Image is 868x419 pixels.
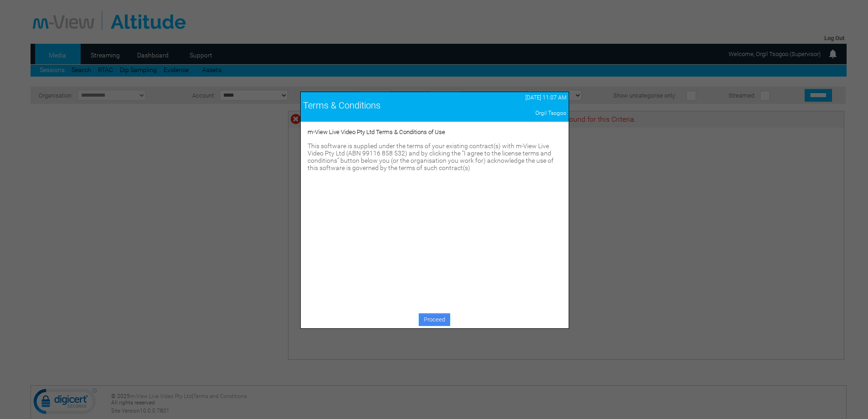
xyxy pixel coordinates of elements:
[473,92,569,103] td: [DATE] 11:07 AM
[308,142,554,171] span: This software is supplied under the terms of your existing contract(s) with m-View Live Video Pty...
[473,108,569,119] td: Orgil Tsogoo
[419,313,450,326] a: Proceed
[308,129,445,135] span: m-View Live Video Pty Ltd Terms & Conditions of Use
[303,100,471,111] div: Terms & Conditions
[827,48,838,59] img: bell24.png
